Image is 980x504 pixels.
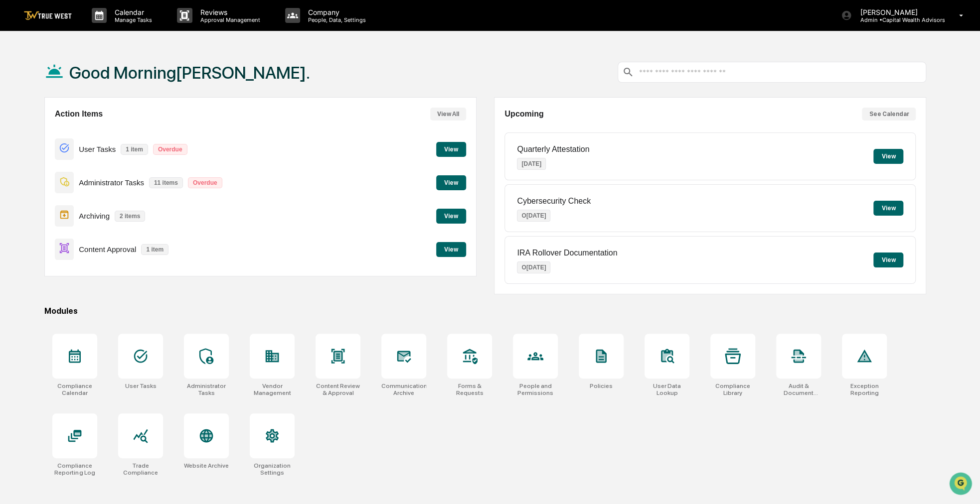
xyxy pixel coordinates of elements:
div: Vendor Management [250,382,295,396]
p: O[DATE] [517,261,550,273]
p: Admin • Capital Wealth Advisors [852,16,945,23]
span: Data Lookup [20,195,63,205]
p: [DATE] [517,158,546,170]
p: People, Data, Settings [300,16,371,23]
h1: Good Morning[PERSON_NAME]. [69,63,310,83]
p: Approval Management [192,16,265,23]
p: Cybersecurity Check [517,197,591,206]
div: Past conversations [10,110,67,118]
div: 🖐️ [10,177,18,185]
div: Exception Reporting [842,382,887,396]
p: 11 items [149,177,183,188]
a: 🖐️Preclearance [6,172,68,190]
span: Pylon [99,220,121,227]
button: View [873,201,903,216]
iframe: Open customer support [948,471,975,498]
p: Administrator Tasks [79,178,144,187]
a: View [436,244,466,253]
div: 🗄️ [72,177,80,185]
img: logo [24,11,72,20]
a: View [436,144,466,153]
p: 1 item [121,144,148,155]
span: [PERSON_NAME] [31,135,81,143]
span: [DATE][DATE] [88,135,129,143]
div: People and Permissions [513,382,558,396]
div: Organization Settings [250,462,295,476]
div: Content Review & Approval [316,382,360,396]
button: View [436,209,466,224]
div: Start new chat [45,76,163,86]
div: Compliance Calendar [52,382,97,396]
div: Audit & Document Logs [776,382,821,396]
p: IRA Rollover Documentation [517,249,617,257]
span: • [83,135,86,143]
button: View [873,252,903,267]
p: O[DATE] [517,210,550,222]
div: Policies [590,382,613,389]
a: View [436,177,466,187]
img: Sigrid Alegria [10,126,26,141]
a: 🗄️Attestations [68,172,128,190]
div: Administrator Tasks [184,382,229,396]
p: 1 item [141,244,168,255]
p: Reviews [192,8,265,16]
p: [PERSON_NAME] [852,8,945,16]
button: View [436,175,466,190]
div: Modules [44,306,926,316]
p: Company [300,8,371,16]
p: Overdue [188,177,222,188]
a: View [436,211,466,220]
button: See all [155,108,181,120]
button: View [873,149,903,164]
button: View All [430,108,466,121]
img: 8933085812038_c878075ebb4cc5468115_72.jpg [21,76,39,94]
p: Archiving [79,212,110,220]
p: Content Approval [79,245,136,253]
p: User Tasks [79,145,116,153]
div: Compliance Library [710,382,755,396]
p: Quarterly Attestation [517,145,589,154]
button: View [436,142,466,157]
a: 🔎Data Lookup [6,191,67,209]
div: We're available if you need us! [45,86,137,94]
div: Trade Compliance [118,462,163,476]
h2: Upcoming [504,110,543,119]
button: See Calendar [862,108,916,121]
div: User Data Lookup [645,382,689,396]
span: Attestations [82,176,124,186]
div: User Tasks [125,382,156,389]
div: Forms & Requests [447,382,492,396]
div: Website Archive [184,462,229,469]
p: Calendar [107,8,157,16]
p: Manage Tasks [107,16,157,23]
img: 1746055101610-c473b297-6a78-478c-a979-82029cc54cd1 [10,76,28,94]
p: Overdue [153,144,187,155]
button: View [436,242,466,257]
button: Start new chat [169,79,181,91]
p: 2 items [115,211,145,222]
span: Preclearance [20,176,64,186]
h2: Action Items [55,110,103,119]
div: Communications Archive [381,382,426,396]
div: Compliance Reporting Log [52,462,97,476]
a: Powered byPylon [70,219,121,227]
div: 🔎 [10,196,18,204]
p: How can we help? [10,20,181,36]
